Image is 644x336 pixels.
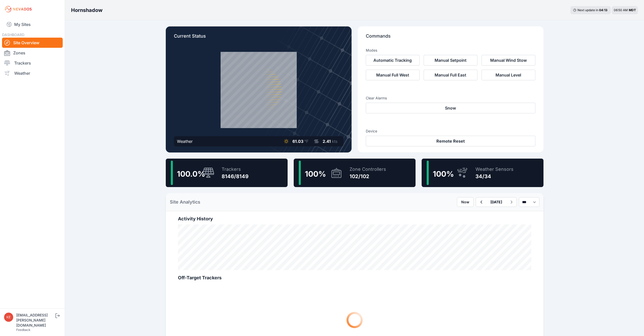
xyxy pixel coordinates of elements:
[294,159,416,187] a: 100%Zone Controllers102/102
[177,138,193,144] div: Weather
[422,159,543,187] a: 100%Weather Sensors34/34
[2,18,63,30] a: My Sites
[599,8,608,12] div: 04 : 13
[350,173,386,180] div: 102/102
[305,169,326,178] span: 100 %
[424,55,477,66] button: Manual Setpoint
[366,96,535,101] h3: Clear Alarms
[4,5,32,13] img: Nevados
[482,70,535,80] button: Manual Level
[433,169,454,178] span: 100 %
[174,33,343,44] p: Current Status
[2,38,63,48] a: Site Overview
[614,8,628,12] span: 06:50 AM
[475,166,514,173] div: Weather Sensors
[166,159,288,187] a: 100.0%Trackers8146/8149
[332,139,337,144] span: kts
[4,313,13,322] img: keadams@sundt.com
[366,48,377,53] h3: Modes
[457,197,474,207] button: Now
[222,173,249,180] div: 8146/8149
[178,215,531,222] h2: Activity History
[71,4,103,17] nav: Breadcrumb
[222,166,249,173] div: Trackers
[323,139,331,144] span: 2.41
[16,313,54,328] div: [EMAIL_ADDRESS][PERSON_NAME][DOMAIN_NAME]
[177,169,205,178] span: 100.0 %
[170,198,200,206] h2: Site Analytics
[366,136,535,146] button: Remote Reset
[366,70,420,80] button: Manual Full West
[366,33,535,44] p: Commands
[178,274,531,281] h2: Off-Target Trackers
[475,173,514,180] div: 34/34
[2,48,63,58] a: Zones
[292,139,303,144] span: 61.03
[629,8,636,12] span: MDT
[2,68,63,78] a: Weather
[304,139,308,144] span: °F
[482,55,535,66] button: Manual Wind Stow
[486,197,506,207] button: [DATE]
[350,166,386,173] div: Zone Controllers
[366,129,535,134] h3: Device
[2,33,24,37] span: DASHBOARD
[366,103,535,113] button: Snow
[366,55,420,66] button: Automatic Tracking
[577,8,598,12] span: Next update in
[71,7,103,14] h3: Hornshadow
[2,58,63,68] a: Trackers
[16,328,30,332] a: Feedback
[424,70,477,80] button: Manual Full East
